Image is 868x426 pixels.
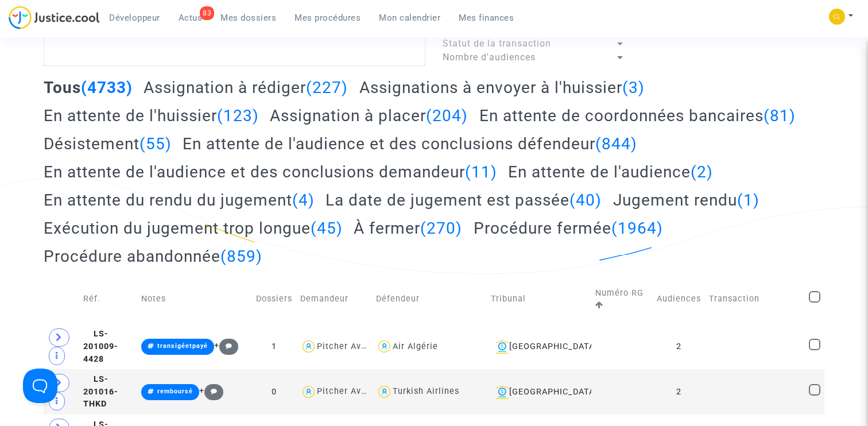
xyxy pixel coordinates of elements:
h2: En attente de l'huissier [44,106,259,126]
a: Mes dossiers [211,9,285,26]
img: icon-user.svg [300,338,317,355]
img: icon-user.svg [300,384,317,400]
td: 2 [653,369,705,415]
h2: Procédure abandonnée [44,246,262,266]
td: Audiences [653,274,705,324]
td: Dossiers [252,274,296,324]
td: Numéro RG [591,274,653,324]
span: (844) [595,134,637,153]
span: (81) [764,106,796,125]
a: 83Actus [169,9,212,26]
h2: Désistement [44,134,172,154]
img: f0b917ab549025eb3af43f3c4438ad5d [829,9,845,25]
h2: Jugement rendu [613,190,759,210]
img: icon-user.svg [376,384,393,400]
span: transigéetpayé [157,342,208,350]
a: Mes procédures [285,9,370,26]
span: Mes finances [459,13,514,23]
div: Air Algérie [393,342,438,351]
a: Mon calendrier [370,9,449,26]
span: (2) [691,162,713,181]
span: Développeur [109,13,160,23]
span: (227) [306,78,348,97]
a: Développeur [100,9,169,26]
td: Défendeur [372,274,487,324]
span: remboursé [157,388,193,395]
img: jc-logo.svg [9,6,100,29]
h2: Assignation à placer [270,106,468,126]
span: (4733) [81,78,133,97]
div: Turkish Airlines [393,386,459,396]
span: Mon calendrier [379,13,440,23]
div: Pitcher Avocat [317,386,380,396]
span: (859) [220,247,262,266]
td: 0 [252,369,296,415]
span: (1) [737,191,759,210]
span: Statut de la transaction [443,38,551,49]
h2: À fermer [354,218,462,238]
span: (55) [139,134,172,153]
td: Demandeur [296,274,372,324]
h2: En attente du rendu du jugement [44,190,315,210]
span: (123) [217,106,259,125]
h2: En attente de l'audience et des conclusions défendeur [183,134,637,154]
td: Réf. [79,274,137,324]
h2: Assignation à rédiger [144,78,348,98]
h2: Exécution du jugement trop longue [44,218,343,238]
span: Mes dossiers [220,13,276,23]
span: (40) [569,191,602,210]
span: (204) [426,106,468,125]
span: (3) [622,78,645,97]
td: Notes [137,274,252,324]
div: 83 [200,6,214,20]
span: (45) [311,219,343,238]
img: icon-user.svg [376,338,393,355]
td: 2 [653,324,705,369]
img: icon-banque.svg [495,385,509,399]
img: icon-banque.svg [495,340,509,354]
div: [GEOGRAPHIC_DATA] [491,340,587,354]
h2: En attente de l'audience et des conclusions demandeur [44,162,497,182]
span: LS-201016-THKD [83,374,118,409]
span: + [214,340,239,350]
span: Nombre d'audiences [443,52,536,63]
h2: Tous [44,78,133,98]
h2: Procédure fermée [474,218,663,238]
h2: En attente de coordonnées bancaires [479,106,796,126]
h2: Assignations à envoyer à l'huissier [359,78,645,98]
span: + [199,386,224,396]
td: Tribunal [487,274,591,324]
span: Actus [179,13,203,23]
h2: En attente de l'audience [508,162,713,182]
span: (270) [420,219,462,238]
td: Transaction [705,274,805,324]
a: Mes finances [449,9,523,26]
h2: La date de jugement est passée [325,190,602,210]
div: [GEOGRAPHIC_DATA] [491,385,587,399]
div: Pitcher Avocat [317,342,380,351]
span: Mes procédures [294,13,361,23]
span: (1964) [611,219,663,238]
iframe: Help Scout Beacon - Open [23,369,57,403]
span: (11) [465,162,497,181]
span: (4) [292,191,315,210]
td: 1 [252,324,296,369]
span: LS-201009-4428 [83,329,118,363]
